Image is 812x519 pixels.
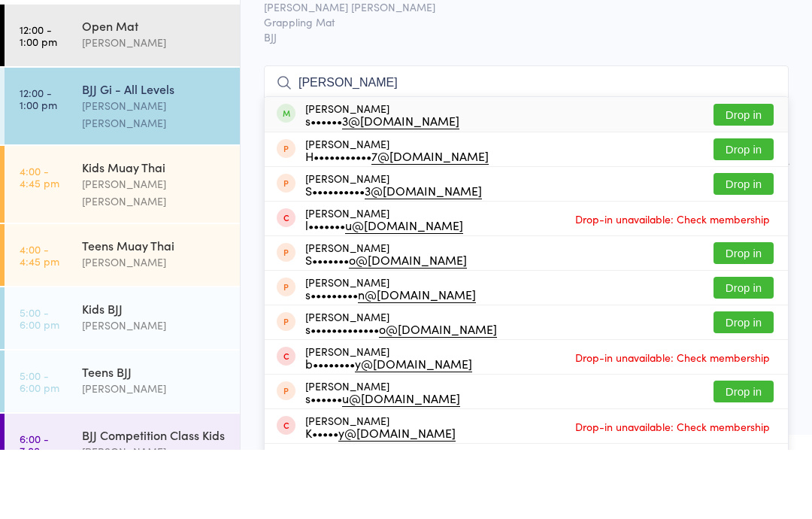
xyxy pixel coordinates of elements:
[305,276,463,300] div: [PERSON_NAME]
[305,219,489,231] div: H•••••••••••
[264,83,765,99] span: Grappling Mat
[714,173,774,195] button: Drop in
[305,461,460,473] div: s••••••
[305,311,467,335] div: [PERSON_NAME]
[20,375,59,399] time: 5:00 - 6:00 pm
[82,244,227,279] div: [PERSON_NAME] [PERSON_NAME]
[305,288,463,300] div: l•••••••
[82,306,227,323] div: Teens Muay Thai
[108,17,183,41] div: At
[714,346,774,368] button: Drop in
[5,420,240,481] a: 5:00 -6:00 pmTeens BJJ[PERSON_NAME]
[82,166,227,201] div: [PERSON_NAME] [PERSON_NAME]
[82,386,227,403] div: [PERSON_NAME]
[264,68,765,83] span: [PERSON_NAME] [PERSON_NAME]
[5,215,240,292] a: 4:00 -4:45 pmKids Muay Thai[PERSON_NAME] [PERSON_NAME]
[5,137,240,214] a: 12:00 -1:00 pmBJJ Gi - All Levels[PERSON_NAME] [PERSON_NAME]
[20,41,56,58] a: [DATE]
[20,234,59,258] time: 4:00 - 4:45 pm
[20,17,93,41] div: Events for
[82,86,227,103] div: Open Mat
[305,414,472,439] div: [PERSON_NAME]
[82,323,227,340] div: [PERSON_NAME]
[714,381,774,402] button: Drop in
[82,432,227,449] div: Teens BJJ
[264,99,789,114] span: BJJ
[264,53,765,68] span: [DATE] 12:00pm
[305,392,497,404] div: s•••••••••••••
[305,496,456,508] div: K•••••
[305,184,459,196] div: s••••••
[571,277,774,299] span: Drop-in unavailable: Check membership
[305,484,456,508] div: [PERSON_NAME]
[714,450,774,472] button: Drop in
[305,253,482,266] div: S••••••••••
[571,415,774,438] span: Drop-in unavailable: Check membership
[82,449,227,466] div: [PERSON_NAME]
[82,496,227,512] div: BJJ Competition Class Kids
[714,311,774,333] button: Drop in
[305,171,459,196] div: [PERSON_NAME]
[82,369,227,386] div: Kids BJJ
[82,228,227,244] div: Kids Muay Thai
[264,21,789,46] h2: BJJ Gi - All Levels Check-in
[20,312,59,336] time: 4:00 - 4:45 pm
[571,484,774,507] span: Drop-in unavailable: Check membership
[305,357,476,369] div: s•••••••••
[82,150,227,166] div: BJJ Gi - All Levels
[305,323,467,335] div: S•••••••
[714,242,774,264] button: Drop in
[305,207,489,231] div: [PERSON_NAME]
[305,241,482,266] div: [PERSON_NAME]
[305,380,497,404] div: [PERSON_NAME]
[305,426,472,439] div: b••••••••
[20,156,57,180] time: 12:00 - 1:00 pm
[305,345,476,369] div: [PERSON_NAME]
[714,208,774,229] button: Drop in
[5,357,240,418] a: 5:00 -6:00 pmKids BJJ[PERSON_NAME]
[264,135,789,169] input: Search
[20,439,59,463] time: 5:00 - 6:00 pm
[5,74,240,135] a: 12:00 -1:00 pmOpen Mat[PERSON_NAME]
[305,449,460,473] div: [PERSON_NAME]
[82,103,227,120] div: [PERSON_NAME]
[5,293,240,355] a: 4:00 -4:45 pmTeens Muay Thai[PERSON_NAME]
[20,93,57,117] time: 12:00 - 1:00 pm
[108,41,183,58] div: Any location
